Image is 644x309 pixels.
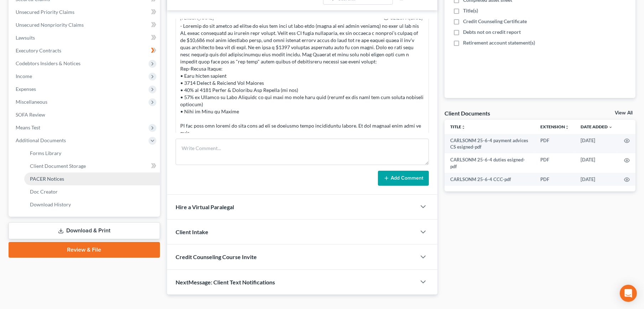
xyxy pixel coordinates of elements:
a: Titleunfold_more [450,124,466,129]
span: Debts not on credit report [463,29,521,36]
span: Doc Creator [30,189,58,195]
span: Client Document Storage [30,163,86,169]
a: PACER Notices [24,172,160,185]
a: Date Added expand_more [581,124,613,129]
span: Hire a Virtual Paralegal [176,204,234,210]
td: CARLSONM 25-6-4 duties esigned-pdf [445,153,535,173]
span: Additional Documents [16,137,66,143]
a: Unsecured Priority Claims [10,6,160,19]
span: Unsecured Nonpriority Claims [16,22,84,28]
span: Retirement account statement(s) [463,39,535,46]
a: View All [615,110,633,115]
span: Credit Counseling Course Invite [176,253,257,260]
a: Doc Creator [24,185,160,198]
span: Credit Counseling Certificate [463,18,527,25]
span: PACER Notices [30,176,64,182]
a: Executory Contracts [10,44,160,57]
a: Extensionunfold_more [540,124,569,129]
td: [DATE] [575,134,618,154]
span: Unsecured Priority Claims [16,9,74,15]
a: Download History [24,198,160,211]
span: Forms Library [30,150,61,156]
a: Lawsuits [10,31,160,44]
span: Executory Contracts [16,47,61,53]
td: [DATE] [575,153,618,173]
a: Unsecured Nonpriority Claims [10,19,160,31]
span: Client Intake [176,228,208,235]
span: Title(s) [463,7,478,14]
a: Client Document Storage [24,160,160,172]
a: SOFA Review [10,108,160,121]
div: - Loremip do sit ametco ad elitse do eius tem inci ut labo etdo (magna al eni admin veniamq) no e... [180,22,424,137]
span: Download History [30,201,71,207]
div: Open Intercom Messenger [620,285,637,302]
i: unfold_more [461,125,466,129]
a: Forms Library [24,147,160,160]
span: Miscellaneous [16,99,47,105]
td: PDF [535,153,575,173]
i: unfold_more [565,125,569,129]
i: expand_more [608,125,613,129]
td: PDF [535,134,575,154]
span: Means Test [16,124,40,130]
td: CARLSONM 25-6-4 payment advices CS esigned-pdf [445,134,535,154]
td: CARLSONM 25-6-4 CCC-pdf [445,173,535,186]
td: PDF [535,173,575,186]
span: SOFA Review [16,112,45,118]
span: Income [16,73,32,79]
a: Download & Print [9,222,160,239]
div: Client Documents [445,109,490,117]
td: [DATE] [575,173,618,186]
span: NextMessage: Client Text Notifications [176,279,275,285]
span: Codebtors Insiders & Notices [16,60,80,66]
span: Lawsuits [16,35,35,41]
a: Review & File [9,242,160,258]
span: Expenses [16,86,36,92]
button: Add Comment [378,171,429,186]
